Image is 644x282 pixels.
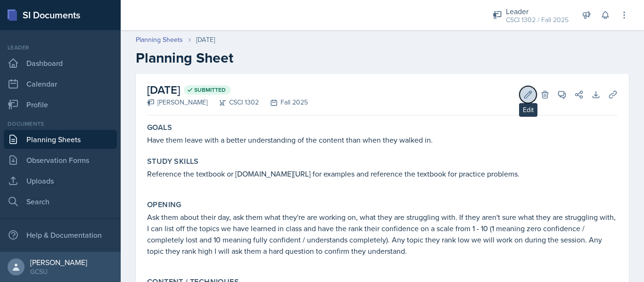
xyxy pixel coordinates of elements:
div: Leader [506,6,569,17]
div: GCSU [30,267,87,276]
label: Goals [147,123,172,132]
label: Opening [147,200,182,209]
div: Documents [4,120,117,128]
p: Ask them about their day, ask them what they're are working on, what they are struggling with. If... [147,211,618,257]
h2: [DATE] [147,81,308,98]
label: Study Skills [147,157,199,166]
a: Calendar [4,74,117,93]
div: [PERSON_NAME] [147,97,207,107]
button: Edit [520,86,537,103]
a: Observation Forms [4,151,117,169]
a: Planning Sheets [136,35,183,45]
div: Help & Documentation [4,226,117,244]
p: Have them leave with a better understanding of the content than when they walked in. [147,134,618,145]
div: Fall 2025 [259,97,308,107]
div: CSCI 1302 / Fall 2025 [506,15,569,25]
a: Search [4,192,117,211]
div: [PERSON_NAME] [30,258,87,267]
a: Uploads [4,171,117,190]
div: [DATE] [196,35,215,45]
a: Profile [4,95,117,114]
div: Leader [4,43,117,52]
p: Reference the textbook or [DOMAIN_NAME][URL] for examples and reference the textbook for practice... [147,168,618,179]
a: Planning Sheets [4,130,117,149]
div: CSCI 1302 [207,97,259,107]
a: Dashboard [4,54,117,73]
span: Submitted [194,86,226,94]
h2: Planning Sheet [136,49,629,66]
